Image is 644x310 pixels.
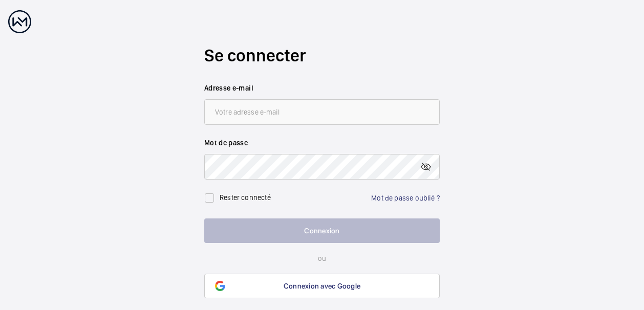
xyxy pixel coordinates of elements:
label: Rester connecté [220,193,271,202]
span: Connexion avec Google [284,282,360,290]
label: Mot de passe [204,138,440,148]
button: Connexion [204,218,440,243]
input: Votre adresse e-mail [204,99,440,125]
label: Adresse e-mail [204,83,440,93]
h2: Se connecter [204,43,440,68]
p: ou [204,253,440,263]
a: Mot de passe oublié ? [371,194,440,202]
